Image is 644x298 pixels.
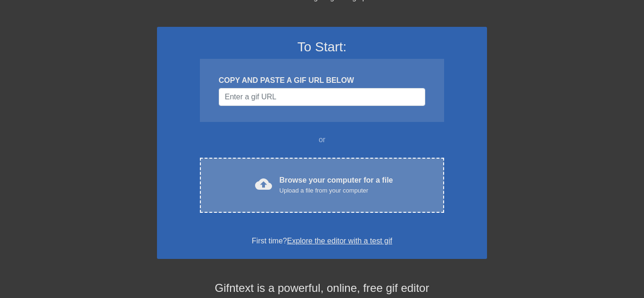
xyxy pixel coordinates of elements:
[280,186,393,195] div: Upload a file from your computer
[287,237,392,245] a: Explore the editor with a test gif
[219,75,425,86] div: COPY AND PASTE A GIF URL BELOW
[255,176,272,193] span: cloud_upload
[169,235,475,247] div: First time?
[169,39,475,55] h3: To Start:
[182,134,462,145] div: or
[157,282,487,295] h4: Gifntext is a powerful, online, free gif editor
[219,88,425,106] input: Username
[280,175,393,195] div: Browse your computer for a file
